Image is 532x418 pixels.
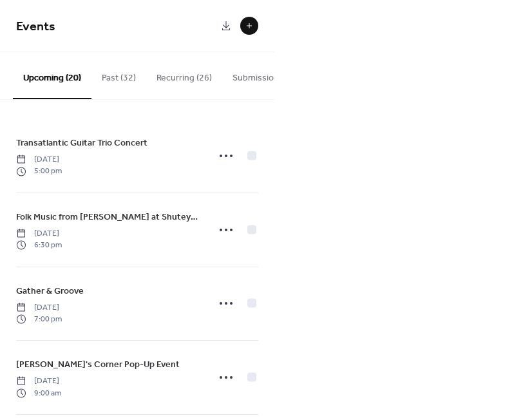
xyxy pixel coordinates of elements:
[16,358,180,372] span: [PERSON_NAME]'s Corner Pop-Up Event
[16,284,84,298] span: Gather & Groove
[16,313,62,325] span: 7:00 pm
[13,52,91,99] button: Upcoming (20)
[16,137,147,150] span: Transatlantic Guitar Trio Concert
[16,387,61,399] span: 9:00 am
[16,240,62,251] span: 6:30 pm
[16,14,55,39] span: Events
[16,283,84,298] a: Gather & Groove
[146,52,222,98] button: Recurring (26)
[16,375,61,387] span: [DATE]
[16,357,180,372] a: [PERSON_NAME]'s Corner Pop-Up Event
[16,209,200,224] a: Folk Music from [PERSON_NAME] at Shuteye Brewing
[222,52,294,98] button: Submissions
[16,135,147,150] a: Transatlantic Guitar Trio Concert
[16,154,62,166] span: [DATE]
[16,301,62,313] span: [DATE]
[16,166,62,177] span: 5:00 pm
[16,210,200,223] span: Folk Music from [PERSON_NAME] at Shuteye Brewing
[16,227,62,239] span: [DATE]
[91,52,146,98] button: Past (32)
